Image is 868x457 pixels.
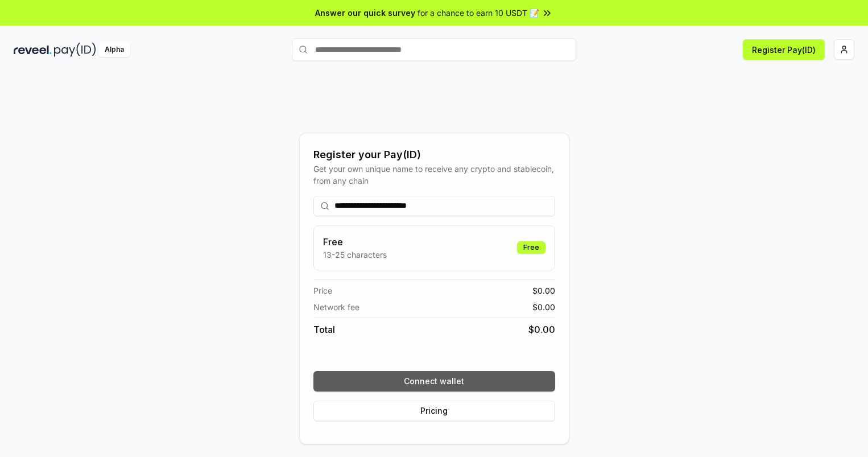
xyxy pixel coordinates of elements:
[315,7,415,19] span: Answer our quick survey
[313,147,555,163] div: Register your Pay(ID)
[532,301,555,313] span: $ 0.00
[14,43,52,57] img: reveel_dark
[98,43,130,57] div: Alpha
[418,7,539,19] span: for a chance to earn 10 USDT 📝
[532,285,555,297] span: $ 0.00
[743,39,825,60] button: Register Pay(ID)
[528,323,555,336] span: $ 0.00
[313,323,335,336] span: Total
[313,371,555,392] button: Connect wallet
[313,301,359,313] span: Network fee
[323,249,387,261] p: 13-25 characters
[517,241,545,254] div: Free
[54,43,96,57] img: pay_id
[323,235,387,249] h3: Free
[313,401,555,421] button: Pricing
[313,285,332,297] span: Price
[313,163,555,187] div: Get your own unique name to receive any crypto and stablecoin, from any chain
